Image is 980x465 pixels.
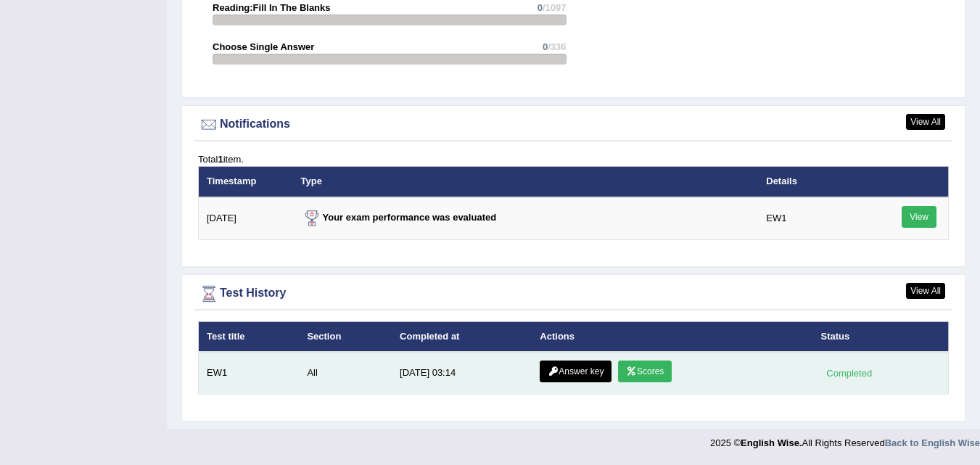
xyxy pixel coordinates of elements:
[301,212,497,223] strong: Your exam performance was evaluated
[199,166,293,197] th: Timestamp
[812,321,948,352] th: Status
[543,41,548,52] span: 0
[618,361,672,382] a: Scores
[299,321,392,352] th: Section
[199,352,300,395] td: EW1
[198,283,949,305] div: Test History
[218,154,223,165] b: 1
[299,352,392,395] td: All
[710,429,980,450] div: 2025 © All Rights Reserved
[758,166,861,197] th: Details
[199,197,293,240] td: [DATE]
[741,437,802,448] strong: English Wise.
[543,2,567,13] span: /1097
[392,352,532,395] td: [DATE] 03:14
[902,206,936,228] a: View
[820,366,877,381] div: Completed
[213,2,331,13] strong: Reading:Fill In The Blanks
[199,321,300,352] th: Test title
[198,114,949,136] div: Notifications
[906,283,945,299] a: View All
[538,2,543,13] span: 0
[906,114,945,130] a: View All
[392,321,532,352] th: Completed at
[548,41,566,52] span: /336
[293,166,759,197] th: Type
[198,152,949,166] div: Total item.
[885,437,980,448] a: Back to English Wise
[540,361,612,382] a: Answer key
[213,41,314,52] strong: Choose Single Answer
[532,321,812,352] th: Actions
[758,197,861,240] td: EW1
